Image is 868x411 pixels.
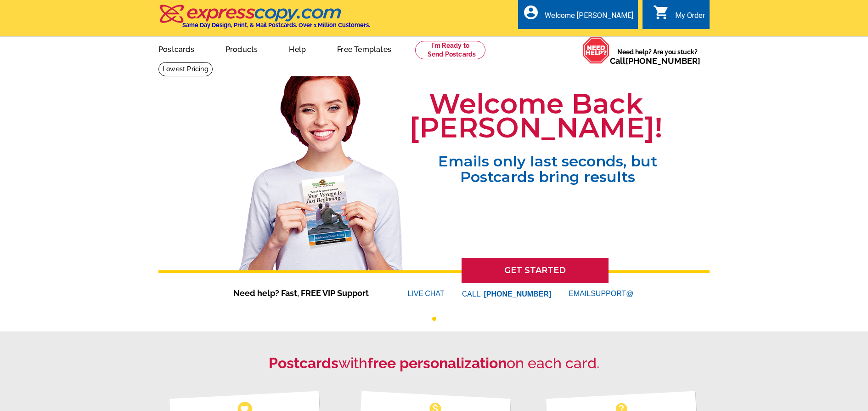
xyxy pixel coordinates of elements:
[653,4,670,21] i: shopping_cart
[582,37,610,64] img: help
[158,354,710,372] h2: with on each card.
[523,4,539,21] i: account_circle
[409,92,663,140] h1: Welcome Back [PERSON_NAME]!
[322,38,406,59] a: Free Templates
[211,38,273,59] a: Products
[367,354,507,371] strong: free personalization
[233,69,409,270] img: welcome-back-logged-in.png
[545,11,633,24] div: Welcome [PERSON_NAME]
[158,11,370,29] a: Same Day Design, Print, & Mail Postcards. Over 1 Million Customers.
[233,287,380,299] span: Need help? Fast, FREE VIP Support
[675,11,705,24] div: My Order
[653,10,705,22] a: shopping_cart My Order
[591,288,635,299] font: SUPPORT@
[269,354,338,371] strong: Postcards
[610,47,705,66] span: Need help? Are you stuck?
[408,290,445,297] a: LIVECHAT
[610,56,700,66] span: Call
[408,288,425,299] font: LIVE
[462,258,609,283] a: GET STARTED
[626,56,700,66] a: [PHONE_NUMBER]
[432,317,436,321] button: 1 of 1
[144,38,209,59] a: Postcards
[433,140,663,185] span: Emails only last seconds, but Postcards bring results
[182,22,370,29] h4: Same Day Design, Print, & Mail Postcards. Over 1 Million Customers.
[274,38,321,59] a: Help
